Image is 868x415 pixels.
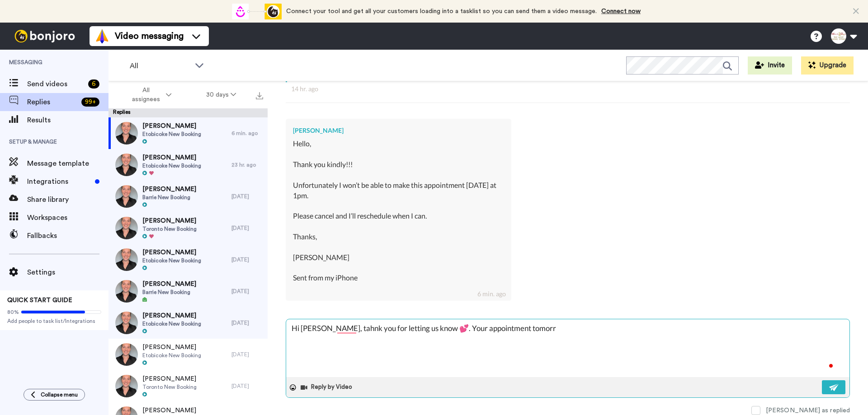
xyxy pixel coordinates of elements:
img: 9a7865db-0038-47f0-a783-8f8a193ffddc-thumb.jpg [115,248,138,271]
span: Etobicoke New Booking [142,352,201,359]
div: [DATE] [231,256,263,263]
span: Toronto New Booking [142,225,197,233]
span: Toronto New Booking [142,383,197,391]
div: 6 min. ago [477,289,506,298]
span: Settings [27,267,108,278]
a: [PERSON_NAME]Etobicoke New Booking[DATE] [108,339,268,370]
span: [PERSON_NAME] [142,121,201,131]
div: 6 [88,79,99,89]
span: Workspaces [27,212,108,223]
span: [PERSON_NAME] [142,216,197,225]
span: Barrie New Booking [142,289,196,296]
span: [PERSON_NAME] [142,374,197,383]
span: Results [27,115,108,126]
a: [PERSON_NAME]Etobicoke New Booking[DATE] [108,244,268,275]
img: vm-color.svg [95,29,109,43]
div: [PERSON_NAME] as replied [766,406,850,415]
div: animation [232,4,282,19]
a: [PERSON_NAME]Barrie New Booking[DATE] [108,181,268,212]
span: Add people to task list/Integrations [7,317,101,325]
div: 6 min. ago [231,130,263,137]
img: send-white.svg [829,384,839,391]
button: Export all results that match these filters now. [253,88,266,102]
span: Collapse menu [41,391,78,398]
span: 80% [7,308,19,316]
div: 99 + [81,98,99,107]
div: Replies [108,108,268,117]
img: export.svg [256,92,263,99]
span: [PERSON_NAME] [142,311,201,320]
span: [PERSON_NAME] [142,280,196,289]
button: Collapse menu [24,389,85,401]
img: 0d322bcd-e2d2-4612-b70c-9646658d9d9a-thumb.jpg [115,280,138,303]
span: QUICK START GUIDE [7,297,72,303]
span: Connect your tool and get all your customers loading into a tasklist so you can send them a video... [286,8,597,14]
span: [PERSON_NAME] [142,185,196,194]
img: 8a1051ef-e1f3-473a-a784-a8a198b0a1cd-thumb.jpg [115,312,138,334]
span: Video messaging [115,30,184,42]
span: Etobicoke New Booking [142,131,201,138]
button: 30 days [189,87,254,103]
span: Replies [27,97,78,107]
button: Upgrade [801,56,854,75]
span: [PERSON_NAME] [142,248,201,257]
div: Hello, Thank you kindly!!! Unfortunately I won’t be able to make this appointment [DATE] at 1pm. ... [293,139,504,294]
a: [PERSON_NAME]Barrie New Booking[DATE] [108,275,268,307]
span: [PERSON_NAME] [142,406,196,415]
div: 23 hr. ago [231,161,263,168]
img: 79e81abd-d6cd-47dd-97d1-b0eff9858f25-thumb.jpg [115,122,138,145]
div: [DATE] [231,288,263,295]
div: 14 hr. ago [291,84,844,93]
div: [DATE] [231,224,263,232]
img: e9b3ce96-1693-496e-828f-109a94c20d5c-thumb.jpg [115,185,138,208]
div: [DATE] [231,351,263,358]
span: All [130,61,190,71]
img: 324ca26f-d652-4a55-9183-4863e75223ac-thumb.jpg [115,375,138,397]
a: [PERSON_NAME]Toronto New Booking[DATE] [108,370,268,402]
div: [DATE] [231,193,263,200]
button: Invite [748,56,792,75]
div: [DATE] [231,382,263,390]
button: Reply by Video [300,381,355,394]
span: Integrations [27,176,91,187]
a: [PERSON_NAME]Etobicoke New Booking6 min. ago [108,117,268,149]
span: Send videos [27,79,85,89]
span: All assignees [127,86,164,104]
a: [PERSON_NAME]Etobicoke New Booking23 hr. ago [108,149,268,181]
img: 94a2fad4-1e06-4435-a6e2-a226c5426093-thumb.jpg [115,343,138,366]
span: Etobicoke New Booking [142,162,201,169]
span: Share library [27,194,108,205]
span: Etobicoke New Booking [142,257,201,264]
button: All assignees [110,82,189,107]
span: Barrie New Booking [142,194,196,201]
span: Fallbacks [27,230,108,241]
div: [DATE] [231,319,263,326]
a: [PERSON_NAME]Toronto New Booking[DATE] [108,212,268,244]
img: 3a8b897e-b291-4b11-8b74-09940450cbe0-thumb.jpg [115,154,138,176]
a: [PERSON_NAME]Etobicoke New Booking[DATE] [108,307,268,339]
span: [PERSON_NAME] [142,153,201,162]
span: [PERSON_NAME] [142,343,201,352]
img: bj-logo-header-white.svg [11,30,79,42]
span: Etobicoke New Booking [142,320,201,327]
div: [PERSON_NAME] [293,126,504,135]
img: f4e70438-8d6e-4a84-b211-887d6acfb843-thumb.jpg [115,217,138,239]
span: Message template [27,158,108,169]
a: Connect now [601,8,641,14]
textarea: To enrich screen reader interactions, please activate Accessibility in Grammarly extension settings [286,319,849,377]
